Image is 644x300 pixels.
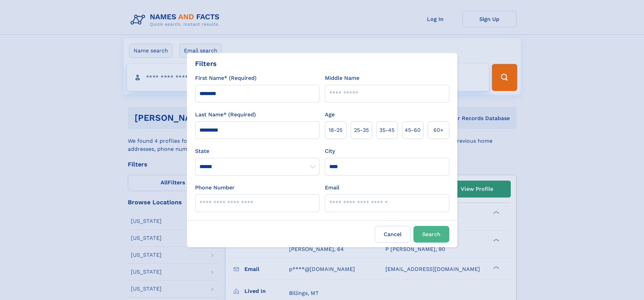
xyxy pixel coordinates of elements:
span: 45‑60 [405,126,421,134]
label: First Name* (Required) [195,74,257,82]
label: Cancel [375,226,411,243]
span: 18‑25 [329,126,342,134]
label: Phone Number [195,184,235,192]
label: Middle Name [325,74,359,82]
label: Age [325,111,335,119]
label: Last Name* (Required) [195,111,256,119]
label: Email [325,184,339,192]
label: State [195,147,319,155]
span: 35‑45 [379,126,395,134]
button: Search [413,226,449,243]
span: 60+ [433,126,444,134]
div: Filters [195,59,217,69]
span: 25‑35 [354,126,369,134]
label: City [325,147,335,155]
